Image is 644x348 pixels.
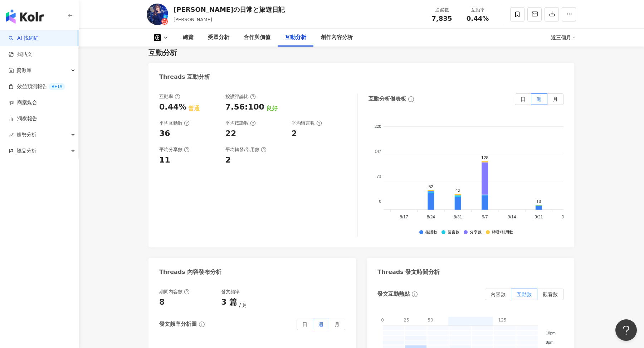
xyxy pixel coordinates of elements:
div: 總覽 [183,33,194,42]
tspan: 9/14 [508,214,516,219]
span: 觀看數 [543,291,558,297]
span: info-circle [407,95,415,103]
a: 效益預測報告BETA [9,83,65,90]
div: 平均互動數 [159,120,190,126]
span: 7,835 [432,15,452,22]
span: 週 [318,322,323,327]
div: 平均分享數 [159,146,190,153]
span: 趨勢分析 [16,127,36,143]
span: info-circle [411,290,419,298]
div: 創作內容分析 [321,33,353,42]
div: 互動率 [464,6,491,14]
div: Threads 內容發布分析 [159,268,221,276]
span: 月 [335,322,340,327]
span: 月 [553,96,558,102]
span: 日 [521,96,526,102]
tspan: 147 [375,149,381,153]
div: 互動分析 [148,48,177,58]
div: 期間內容數 [159,289,190,295]
a: 洞察報告 [9,115,37,122]
div: 互動率 [159,93,180,100]
span: info-circle [198,320,206,328]
div: 3 篇 [221,297,237,308]
div: 良好 [266,105,278,112]
tspan: 8pm [546,340,553,344]
div: 按讚評論比 [225,93,256,100]
span: rise [9,132,14,137]
div: 留言數 [448,230,459,235]
div: 按讚數 [425,230,437,235]
div: 互動分析儀表板 [369,95,406,103]
div: 發文頻率分析圖 [159,320,197,328]
div: 受眾分析 [208,33,229,42]
tspan: 8/24 [427,214,435,219]
div: 普通 [188,105,200,112]
div: 發文互動熱點 [377,290,410,298]
div: 2 [292,128,297,139]
tspan: 8/17 [400,214,408,219]
iframe: Help Scout Beacon - Open [615,319,637,341]
a: 找貼文 [9,51,32,58]
div: 0.44% [159,102,186,113]
a: 商案媒合 [9,99,37,106]
div: 追蹤數 [428,6,455,14]
tspan: 9/7 [482,214,488,219]
span: 互動數 [517,291,532,297]
div: 發文頻率 [221,289,240,295]
span: 競品分析 [16,143,36,159]
div: [PERSON_NAME]の日常と旅遊日記 [174,5,285,14]
tspan: 9/28 [562,214,570,219]
a: searchAI 找網紅 [9,35,39,42]
div: 平均留言數 [292,120,322,126]
tspan: 0 [379,199,381,203]
span: 0.44% [467,15,489,22]
tspan: 10pm [546,330,556,335]
div: Threads 互動分析 [159,73,210,81]
div: 36 [159,128,170,139]
div: 2 [225,155,231,166]
tspan: 9/21 [535,214,543,219]
div: 分享數 [470,230,482,235]
span: 月 [239,302,247,308]
tspan: 73 [377,174,381,178]
div: 轉發/引用數 [492,230,513,235]
div: 合作與價值 [244,33,270,42]
div: 平均轉發/引用數 [225,146,267,153]
span: 內容數 [491,291,506,297]
tspan: 220 [375,124,381,128]
div: Threads 發文時間分析 [377,268,440,276]
span: 資源庫 [16,62,31,78]
div: 平均按讚數 [225,120,256,126]
span: [PERSON_NAME] [174,17,212,22]
div: 22 [225,128,236,139]
div: 近三個月 [551,32,576,43]
div: 互動分析 [285,33,306,42]
div: 8 [159,297,165,308]
img: KOL Avatar [147,4,168,25]
span: 日 [302,322,307,327]
img: logo [6,9,44,24]
span: 週 [537,96,542,102]
div: 7.56:100 [225,102,264,113]
div: 11 [159,155,170,166]
tspan: 8/31 [454,214,462,219]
